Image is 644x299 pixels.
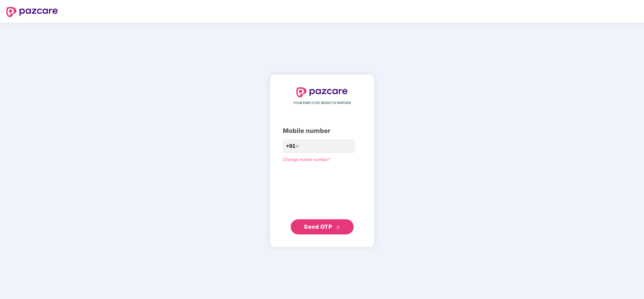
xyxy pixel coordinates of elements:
[295,144,299,148] span: down
[291,219,354,234] button: Send OTPdouble-right
[283,126,361,136] div: Mobile number
[6,7,58,17] img: logo
[293,101,351,106] span: YOUR EMPLOYEE BENEFITS PARTNER
[336,225,340,229] span: double-right
[283,157,330,162] a: Change mobile number?
[286,142,295,150] span: +91
[296,87,348,97] img: logo
[304,223,332,230] span: Send OTP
